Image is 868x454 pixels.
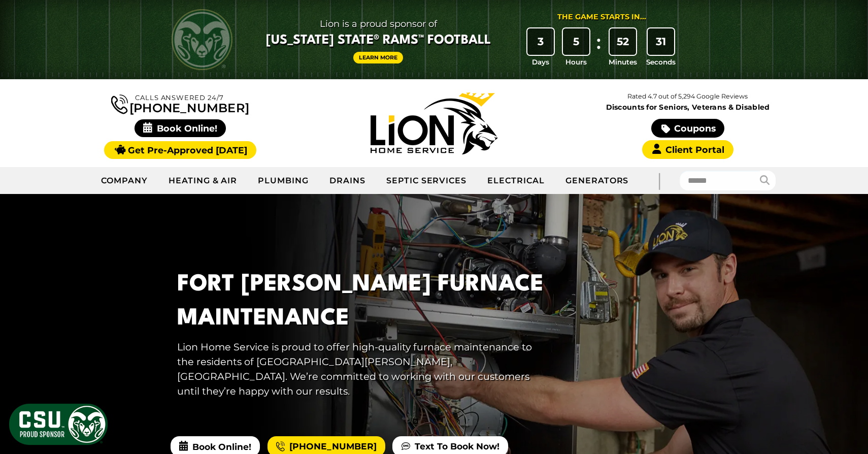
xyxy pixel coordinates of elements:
[609,57,637,67] span: Minutes
[555,168,639,193] a: Generators
[648,28,674,55] div: 31
[557,12,646,23] div: The Game Starts in...
[563,28,589,55] div: 5
[561,91,815,102] p: Rated 4.7 out of 5,294 Google Reviews
[248,168,319,193] a: Plumbing
[91,168,158,193] a: Company
[532,57,549,67] span: Days
[527,28,554,55] div: 3
[266,32,491,49] span: [US_STATE] State® Rams™ Football
[172,9,232,70] img: CSU Rams logo
[8,402,109,446] img: CSU Sponsor Badge
[376,168,477,193] a: Septic Services
[371,92,497,154] img: Lion Home Service
[353,52,403,63] a: Learn More
[135,119,226,137] span: Book Online!
[594,28,604,68] div: :
[177,340,547,398] p: Lion Home Service is proud to offer high-quality furnace maintenance to the residents of [GEOGRAP...
[565,57,587,67] span: Hours
[266,16,491,32] span: Lion is a proud sponsor of
[642,140,733,159] a: Client Portal
[639,167,679,194] div: |
[319,168,376,193] a: Drains
[177,268,547,336] h1: Fort [PERSON_NAME] Furnace Maintenance
[104,141,256,159] a: Get Pre-Approved [DATE]
[111,92,249,114] a: [PHONE_NUMBER]
[158,168,248,193] a: Heating & Air
[651,119,724,138] a: Coupons
[610,28,636,55] div: 52
[646,57,676,67] span: Seconds
[477,168,555,193] a: Electrical
[563,104,813,111] span: Discounts for Seniors, Veterans & Disabled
